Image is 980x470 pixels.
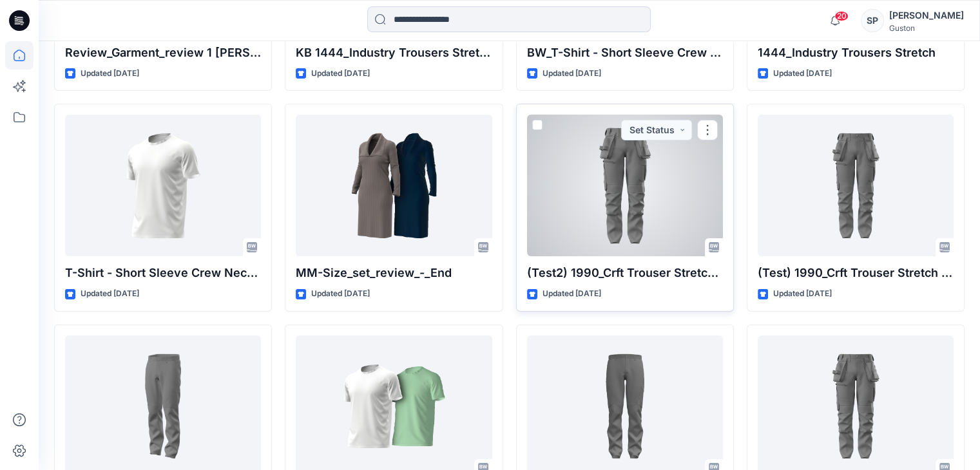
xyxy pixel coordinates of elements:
a: (Test) 1990_Crft Trouser Stretch HTP KP X1900 [758,115,954,256]
div: [PERSON_NAME] [889,8,964,23]
p: Updated [DATE] [81,67,139,80]
p: Updated [DATE] [773,67,832,80]
p: (Test2) 1990_Crft Trouser Stretch HTP KP X1900 [527,264,723,282]
div: Guston [889,23,964,33]
p: MM-Size_set_review_-_End [296,264,492,282]
p: Review_Garment_review 1 [PERSON_NAME] [65,44,261,62]
p: 1444_Industry Trousers Stretch [758,44,954,62]
p: BW_T-Shirt - Short Sleeve Crew Neck_M [527,44,723,62]
a: MM-Size_set_review_-_End [296,115,492,256]
p: Updated [DATE] [311,67,370,80]
p: T-Shirt - Short Sleeve Crew Neck_M [65,264,261,282]
p: Updated [DATE] [543,287,601,301]
a: (Test2) 1990_Crft Trouser Stretch HTP KP X1900 [527,115,723,256]
p: Updated [DATE] [311,287,370,301]
p: (Test) 1990_Crft Trouser Stretch HTP KP X1900 [758,264,954,282]
p: Updated [DATE] [773,287,832,301]
p: KB 1444_Industry Trousers Stretch [296,44,492,62]
a: T-Shirt - Short Sleeve Crew Neck_M [65,115,261,256]
p: Updated [DATE] [81,287,139,301]
p: Updated [DATE] [543,67,601,80]
span: 20 [834,11,849,21]
div: SP [861,9,884,32]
